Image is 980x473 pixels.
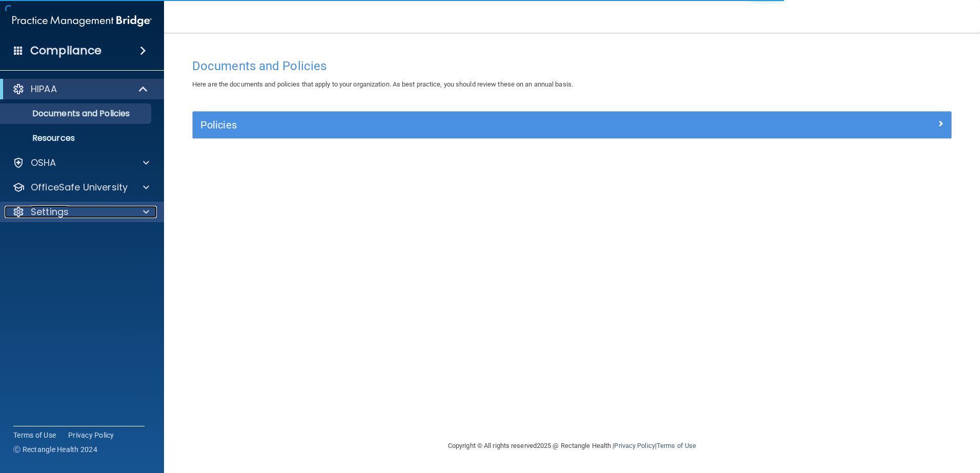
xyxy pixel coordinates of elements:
[68,430,114,440] a: Privacy Policy
[12,11,152,31] img: PMB logo
[30,44,101,58] h4: Compliance
[31,83,57,95] p: HIPAA
[7,109,147,119] p: Documents and Policies
[13,430,56,440] a: Terms of Use
[31,157,56,169] p: OSHA
[385,429,759,462] div: Copyright © All rights reserved 2025 @ Rectangle Health | |
[31,181,128,193] p: OfficeSafe University
[12,206,149,218] a: Settings
[657,442,696,449] a: Terms of Use
[12,157,149,169] a: OSHA
[7,133,147,143] p: Resources
[12,181,149,193] a: OfficeSafe University
[192,80,573,88] span: Here are the documents and policies that apply to your organization. As best practice, you should...
[31,206,69,218] p: Settings
[13,444,97,455] span: Ⓒ Rectangle Health 2024
[614,442,655,449] a: Privacy Policy
[200,119,754,131] h5: Policies
[192,59,952,73] h4: Documents and Policies
[12,83,149,95] a: HIPAA
[200,117,944,133] a: Policies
